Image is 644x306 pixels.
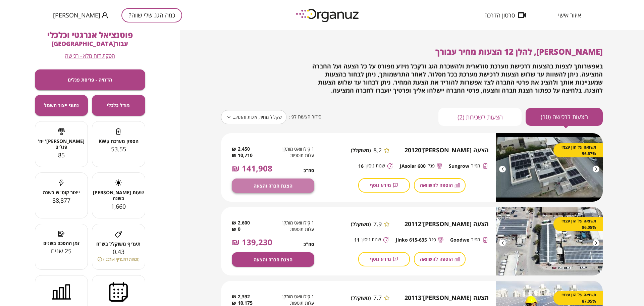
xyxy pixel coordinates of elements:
span: סה"כ [304,167,314,173]
span: Sungrow [449,163,469,169]
span: (זכאות לתעריף אורבני) [103,256,140,262]
span: הצעה [PERSON_NAME]' 20113 [405,294,489,302]
span: 139,230 ₪ [232,238,272,247]
span: הצגת חברה והצעה [254,257,292,262]
button: כמה הגג שלי שווה? [121,8,182,22]
span: 88,877 [52,196,70,204]
span: 2,600 ₪ [232,220,250,226]
span: Goodwe [450,237,469,243]
span: תשואה על הון עצמי 86.05% [560,218,596,231]
button: [PERSON_NAME] [53,11,108,19]
span: 7.7 [373,294,382,302]
span: הצעה [PERSON_NAME]' 20120 [405,147,489,154]
span: מידע נוסף [370,182,391,188]
button: מודל כלכלי [92,95,145,116]
span: הצגת חברה והצעה [254,183,292,189]
span: סרטון הדרכה [484,12,515,18]
button: הפקת דוח מלא - רכישה [65,53,115,59]
span: 85 [58,151,65,159]
span: שנות ניסיון [366,163,385,169]
span: נתוני ייצור חשמל [44,102,79,108]
button: מידע נוסף [358,252,410,266]
span: 53.55 [111,145,126,153]
span: [PERSON_NAME]' יח' פנלים [35,138,88,150]
span: מידע נוסף [370,256,391,262]
button: הוספה להשוואה [414,178,466,193]
span: 2,450 ₪ [232,146,250,152]
span: 25 שנים [51,247,71,255]
span: סידור הצעות לפי: [289,114,321,120]
span: [PERSON_NAME], להלן 12 הצעות מחיר עבורך [435,46,603,57]
span: (משוקלל) [351,295,371,301]
span: 0.43 [113,248,124,256]
span: עבור [GEOGRAPHIC_DATA] [52,40,128,48]
span: 1,660 [111,202,126,210]
button: הצעות לרכישה (10) [526,108,603,126]
button: סרטון הדרכה [474,12,536,18]
span: 2,392 ₪ [232,294,250,300]
span: 0 ₪ [232,226,240,233]
span: ממיר [471,163,480,169]
span: באפשרותך לצפות בהצעות לרכישת מערכת סולארית ולהשכרת הגג ולקבל מידע מפורט על כל הצעה ועל החברה המצי... [312,62,603,94]
span: מודל כלכלי [107,102,130,108]
span: Jinko 615-635 [396,237,427,243]
span: (משוקלל) [351,221,371,227]
span: הצעה [PERSON_NAME]' 20112 [405,220,489,228]
span: 1 קילו וואט מותקן [261,146,314,152]
span: עלות תוספות [261,152,314,159]
span: 1 קילו וואט מותקן [261,294,314,300]
span: 1 קילו וואט מותקן [261,220,314,226]
button: הצעות לשכירות (2) [438,108,522,126]
span: איזור אישי [558,12,581,18]
span: הדמיה - פריסת פנלים [68,77,112,83]
button: הצגת חברה והצעה [232,252,314,267]
span: 11 [354,237,360,243]
button: הוספה להשוואה [414,252,466,266]
button: הדמיה - פריסת פנלים [35,69,145,90]
span: סה"כ [304,241,314,247]
span: (משוקלל) [351,147,371,153]
span: פנל [428,163,435,169]
span: 16 [358,163,364,169]
span: זמן ההסכם בשנים [35,240,88,246]
span: הוספה להשוואה [420,182,453,188]
img: logo [291,6,365,24]
span: פנל [429,237,436,243]
span: שעות [PERSON_NAME] בשנה [92,190,145,201]
span: [PERSON_NAME] [53,12,100,18]
span: JAsolar 600 [400,163,426,169]
button: מידע נוסף [358,178,410,193]
img: image [496,133,603,202]
span: 141,908 ₪ [232,164,272,173]
img: image [496,207,603,275]
span: 8.2 [373,147,382,154]
span: ייצור קוט"ש בשנה [35,190,88,195]
span: הוספה להשוואה [420,256,453,262]
span: 10,710 ₪ [232,152,253,159]
span: 7.9 [373,220,382,228]
span: שנות ניסיון [362,237,381,243]
button: הצגת חברה והצעה [232,178,314,193]
span: הספק מערכת KWp [92,138,145,144]
span: תשואה על הון עצמי 87.05% [560,292,596,304]
span: תעריף משוקלל בש"ח [92,241,145,247]
div: שקלול מחיר, איכות והתאמה [221,108,286,126]
span: ממיר [471,237,480,243]
button: נתוני ייצור חשמל [35,95,88,116]
span: עלות תוספות [261,226,314,233]
button: איזור אישי [548,12,591,18]
span: תשואה על הון עצמי 96.67% [560,144,596,157]
span: פוטנציאל אנרגטי וכלכלי [47,29,133,40]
